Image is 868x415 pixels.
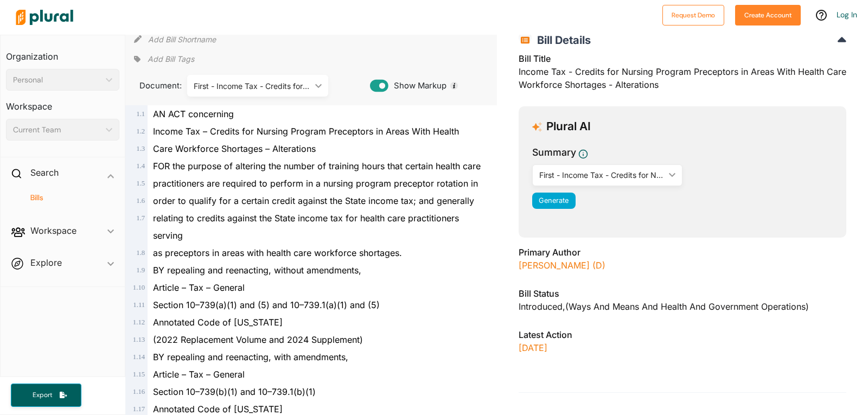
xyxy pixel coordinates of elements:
[133,284,145,291] span: 1 . 10
[153,299,380,310] span: Section 10–739(a)(1) and (5) and 10–739.1(a)(1) and (5)
[13,124,101,136] div: Current Team
[153,195,474,206] span: order to qualify for a certain credit against the State income tax; and generally
[153,282,245,293] span: Article – Tax – General
[569,301,806,312] span: Ways and Means and Health and Government Operations
[136,145,145,152] span: 1 . 3
[133,405,145,413] span: 1 . 17
[532,34,591,47] span: Bill Details
[153,404,283,414] span: Annotated Code of [US_STATE]
[30,167,59,178] h2: Search
[148,54,194,65] span: Add Bill Tags
[519,52,846,65] h3: Bill Title
[153,161,481,171] span: FOR the purpose of altering the number of training hours that certain health care
[136,214,145,222] span: 1 . 7
[134,51,194,67] div: Add tags
[735,5,801,25] button: Create Account
[519,341,846,354] p: [DATE]
[153,334,363,345] span: (2022 Replacement Volume and 2024 Supplement)
[153,213,459,241] span: relating to credits against the State income tax for health care practitioners serving
[539,196,569,205] span: Generate
[519,260,605,271] a: [PERSON_NAME] (D)
[539,169,665,181] div: First - Income Tax - Credits for Nursing Program Preceptors in Areas With Health Care Workforce S...
[153,178,478,189] span: practitioners are required to perform in a nursing program preceptor rotation in
[136,180,145,187] span: 1 . 5
[388,80,446,92] span: Show Markup
[662,9,724,20] a: Request Demo
[546,120,591,133] h3: Plural AI
[519,287,846,300] h3: Bill Status
[136,127,145,135] span: 1 . 2
[133,336,145,343] span: 1 . 13
[153,317,283,328] span: Annotated Code of [US_STATE]
[837,10,857,20] a: Log In
[662,5,724,25] button: Request Demo
[153,352,348,362] span: BY repealing and reenacting, with amendments,
[17,193,114,203] a: Bills
[519,300,846,313] div: Introduced , ( )
[136,197,145,205] span: 1 . 6
[519,328,846,341] h3: Latest Action
[133,318,145,326] span: 1 . 12
[532,145,576,159] h3: Summary
[148,30,216,48] button: Add Bill Shortname
[153,265,361,276] span: BY repealing and reenacting, without amendments,
[449,81,459,91] div: Tooltip anchor
[136,110,145,118] span: 1 . 1
[133,371,145,378] span: 1 . 15
[532,193,576,209] button: Generate
[133,301,145,309] span: 1 . 11
[6,41,119,65] h3: Organization
[134,80,173,92] span: Document:
[194,80,311,92] div: First - Income Tax - Credits for Nursing Program Preceptors in Areas With Health Care Workforce S...
[6,91,119,114] h3: Workspace
[25,391,60,400] span: Export
[153,126,459,137] span: Income Tax – Credits for Nursing Program Preceptors in Areas With Health
[11,384,81,407] button: Export
[136,249,145,257] span: 1 . 8
[153,143,316,154] span: Care Workforce Shortages – Alterations
[13,74,101,86] div: Personal
[136,266,145,274] span: 1 . 9
[153,369,245,380] span: Article – Tax – General
[519,52,846,98] div: Income Tax - Credits for Nursing Program Preceptors in Areas With Health Care Workforce Shortages...
[133,353,145,361] span: 1 . 14
[153,386,316,397] span: Section 10–739(b)(1) and 10–739.1(b)(1)
[153,108,234,119] span: AN ACT concerning
[136,162,145,170] span: 1 . 4
[519,246,846,259] h3: Primary Author
[153,247,402,258] span: as preceptors in areas with health care workforce shortages.
[133,388,145,395] span: 1 . 16
[735,9,801,20] a: Create Account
